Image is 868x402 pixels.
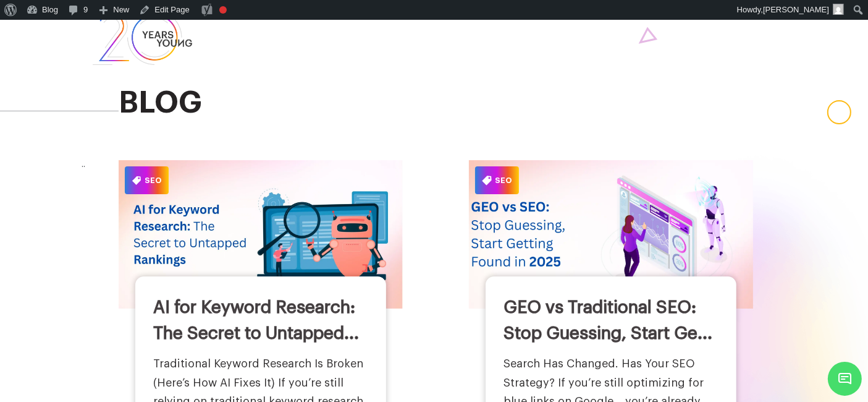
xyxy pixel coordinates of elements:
div: Focus keyphrase not set [219,6,227,14]
span: [PERSON_NAME] [763,5,829,14]
img: GEO vs Traditional SEO: Stop Guessing, Start Getting Found in 2025 [455,153,768,315]
span: SEO [125,166,169,194]
span: SEO [475,166,519,194]
h2: blog [119,87,777,120]
span: Chat Widget [828,362,862,396]
img: Category Icon [132,176,141,185]
img: Category Icon [482,176,491,185]
img: AI for Keyword Research: The Secret to Untapped Rankings [119,160,403,308]
a: AI for Keyword Research: The Secret to Untapped... [153,299,359,342]
a: GEO vs Traditional SEO: Stop Guessing, Start Ge... [504,299,712,342]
